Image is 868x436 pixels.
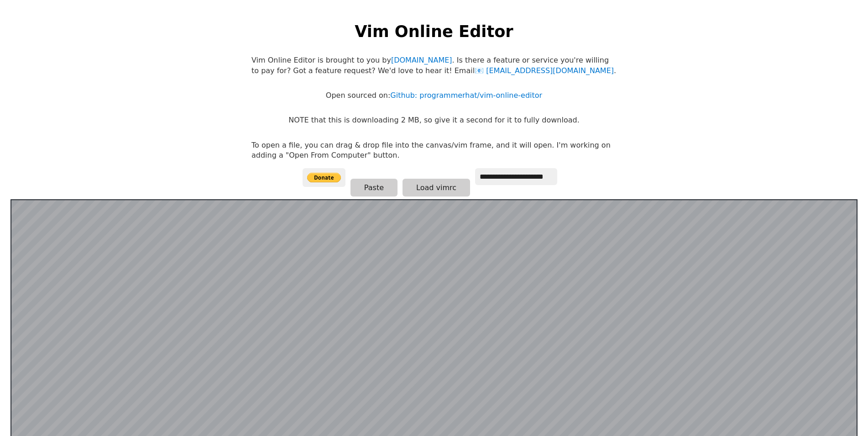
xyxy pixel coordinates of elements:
[355,20,513,43] h1: Vim Online Editor
[390,91,542,100] a: Github: programmerhat/vim-online-editor
[391,56,452,64] a: [DOMAIN_NAME]
[403,179,470,197] button: Load vimrc
[251,55,617,76] p: Vim Online Editor is brought to you by . Is there a feature or service you're willing to pay for?...
[326,90,542,101] p: Open sourced on:
[251,140,617,161] p: To open a file, you can drag & drop file into the canvas/vim frame, and it will open. I'm working...
[288,115,579,125] p: NOTE that this is downloading 2 MB, so give it a second for it to fully download.
[350,179,397,197] button: Paste
[475,66,614,75] a: [EMAIL_ADDRESS][DOMAIN_NAME]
